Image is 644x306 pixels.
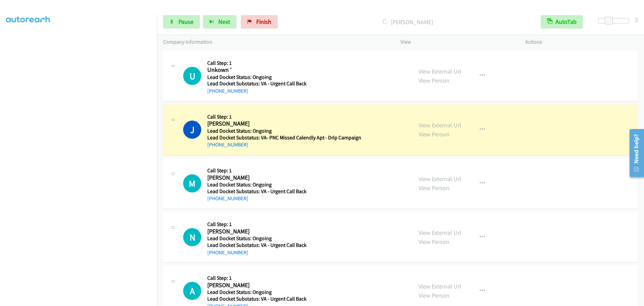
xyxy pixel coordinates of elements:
[183,67,201,85] div: The call is yet to be attempted
[183,228,201,246] h1: N
[287,17,529,27] p: [PERSON_NAME]
[163,38,388,46] p: Company Information
[183,282,201,300] h1: A
[207,221,359,228] h5: Call Step: 1
[207,60,359,67] h5: Call Step: 1
[400,38,513,46] p: View
[419,238,449,246] a: View Person
[207,181,359,188] h5: Lead Docket Status: Ongoing
[207,167,359,174] h5: Call Step: 1
[218,18,230,26] span: Next
[419,121,461,129] a: View External Url
[419,282,461,290] a: View External Url
[207,134,361,141] h5: Lead Docket Substatus: VA- PNC Missed Calendly Apt - Drip Campaign
[207,174,359,182] h2: [PERSON_NAME]
[207,114,361,120] h5: Call Step: 1
[207,195,248,202] a: [PHONE_NUMBER]
[625,126,644,180] iframe: Resource Center
[419,68,461,75] a: View External Url
[183,174,201,192] h1: M
[207,141,248,148] a: [PHONE_NUMBER]
[207,249,248,256] a: [PHONE_NUMBER]
[163,15,200,29] a: Pause
[207,296,359,302] h5: Lead Docket Substatus: VA - Urgent Call Back
[207,66,359,74] h2: Unkown '
[183,121,201,139] h1: J
[241,15,278,29] a: Finish
[207,242,359,249] h5: Lead Docket Substatus: VA - Urgent Call Back
[207,235,359,242] h5: Lead Docket Status: Ongoing
[541,15,583,29] button: AutoTab
[203,15,236,29] button: Next
[635,15,638,24] div: 5
[419,77,449,84] a: View Person
[207,228,359,235] h2: [PERSON_NAME]
[207,88,248,94] a: [PHONE_NUMBER]
[207,275,359,281] h5: Call Step: 1
[178,18,194,26] span: Pause
[207,120,359,128] h2: [PERSON_NAME]
[183,174,201,192] div: The call is yet to be attempted
[419,292,449,299] a: View Person
[183,282,201,300] div: The call is yet to be attempted
[419,130,449,138] a: View Person
[207,281,359,289] h2: [PERSON_NAME]
[419,229,461,236] a: View External Url
[183,67,201,85] h1: U
[256,18,271,26] span: Finish
[207,74,359,81] h5: Lead Docket Status: Ongoing
[525,38,638,46] p: Actions
[419,175,461,183] a: View External Url
[207,128,361,134] h5: Lead Docket Status: Ongoing
[207,80,359,87] h5: Lead Docket Substatus: VA - Urgent Call Back
[207,188,359,195] h5: Lead Docket Substatus: VA - Urgent Call Back
[419,184,449,192] a: View Person
[183,228,201,246] div: The call is yet to be attempted
[207,289,359,296] h5: Lead Docket Status: Ongoing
